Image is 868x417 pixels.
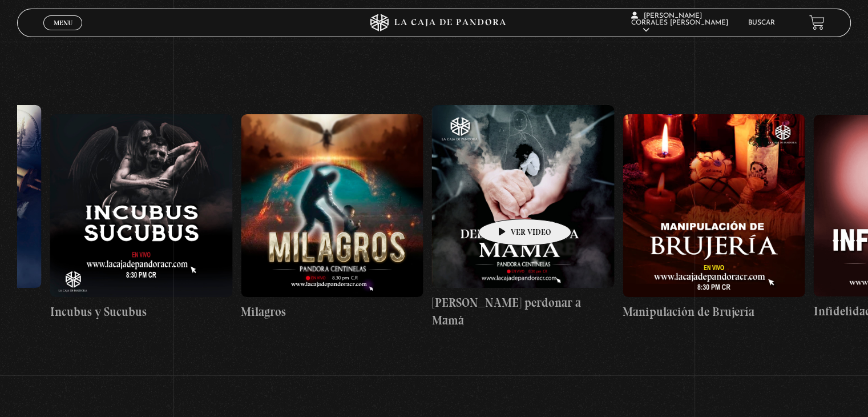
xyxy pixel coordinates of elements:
[623,303,805,321] h4: Manipulación de Brujería
[631,13,728,34] span: [PERSON_NAME] Corrales [PERSON_NAME]
[50,303,232,321] h4: Incubus y Sucubus
[431,41,613,394] a: [PERSON_NAME] perdonar a Mamá
[50,41,232,394] a: Incubus y Sucubus
[809,15,825,30] a: View your shopping cart
[17,13,37,33] button: Previous
[50,29,76,37] span: Cerrar
[241,41,423,394] a: Milagros
[623,41,805,394] a: Manipulación de Brujería
[748,19,775,26] a: Buscar
[241,303,423,321] h4: Milagros
[54,19,72,26] span: Menu
[431,294,613,330] h4: [PERSON_NAME] perdonar a Mamá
